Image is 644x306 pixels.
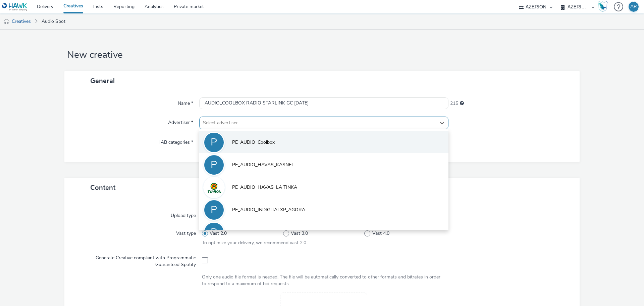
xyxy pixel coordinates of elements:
span: PE_AUDIO_PROMPERU [232,229,284,236]
img: audio [3,18,10,25]
a: Hawk Academy [598,1,610,12]
label: IAB categories * [157,136,196,146]
img: PE_AUDIO_HAVAS_LA TINKA [204,178,224,197]
div: AR [630,2,637,12]
span: Vast 4.0 [372,230,389,237]
div: P [211,156,217,174]
a: Audio Spot [38,13,69,30]
div: Only one audio file format is needed. The file will be automatically converted to other formats a... [202,274,446,288]
span: PE_AUDIO_INDIGITALXP_AGORA [232,207,305,213]
span: 215 [450,100,458,107]
div: P [211,133,217,152]
span: General [90,76,115,85]
img: Hawk Academy [598,1,608,12]
span: Vast 2.0 [210,230,227,237]
span: Vast 3.0 [291,230,308,237]
div: P [211,223,217,242]
label: Generate Creative compliant with Programmatic Guaranteed Spotify [76,252,199,268]
span: PE_AUDIO_HAVAS_KASNET [232,162,294,168]
span: Content [90,183,115,192]
input: Name [199,97,448,109]
div: Maximum 255 characters [460,100,464,107]
label: Upload type [168,210,199,219]
h1: New creative [64,49,580,61]
span: PE_AUDIO_HAVAS_LA TINKA [232,184,297,191]
img: undefined Logo [2,3,28,11]
label: Advertiser * [165,117,196,126]
div: P [211,201,217,219]
span: To optimize your delivery, we recommend vast 2.0 [202,239,306,246]
span: PE_AUDIO_Coolbox [232,139,275,146]
label: Vast type [173,227,199,237]
label: Name * [175,97,196,107]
